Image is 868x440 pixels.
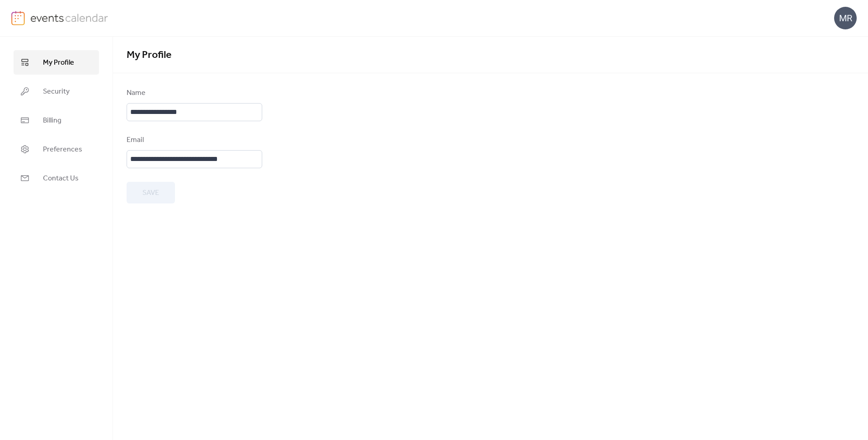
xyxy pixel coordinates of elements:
[11,11,25,25] img: logo
[43,144,82,155] span: Preferences
[14,108,99,132] a: Billing
[14,50,99,75] a: My Profile
[14,79,99,104] a: Security
[43,173,79,184] span: Contact Us
[127,88,260,99] div: Name
[43,115,61,126] span: Billing
[43,57,74,68] span: My Profile
[127,135,260,146] div: Email
[834,7,857,29] div: MR
[14,137,99,161] a: Preferences
[14,166,99,190] a: Contact Us
[127,45,171,65] span: My Profile
[43,86,70,97] span: Security
[30,11,108,24] img: logo-type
